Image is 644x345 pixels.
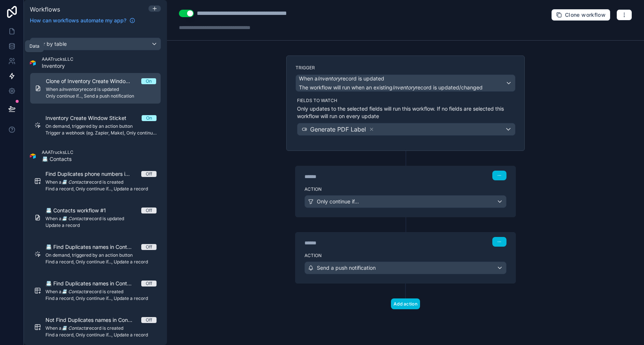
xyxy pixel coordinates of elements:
[299,75,384,82] span: When a record is updated
[318,75,341,82] em: Inventory
[30,6,60,13] span: Workflows
[296,65,515,71] label: Trigger
[310,125,366,134] span: Generate PDF Label
[296,75,515,92] button: When aInventoryrecord is updatedThe workflow will run when an existingInventoryrecord is updated/...
[304,253,506,259] label: Action
[304,186,506,192] label: Action
[299,84,483,91] span: The workflow will run when an existing record is updated/changed
[391,298,420,309] button: Add action
[317,198,359,205] span: Only continue if...
[29,43,40,49] div: Data
[565,12,606,18] span: Clone workflow
[317,264,376,272] span: Send a push notification
[551,9,610,21] button: Clone workflow
[392,84,416,91] em: Inventory
[304,262,506,274] button: Send a push notification
[297,98,515,104] label: Fields to watch
[297,105,515,120] p: Only updates to the selected fields will run this workflow. If no fields are selected this workfl...
[304,195,506,208] button: Only continue if...
[30,17,126,24] span: How can workflows automate my app?
[297,123,515,136] button: Generate PDF Label
[27,17,138,24] a: How can workflows automate my app?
